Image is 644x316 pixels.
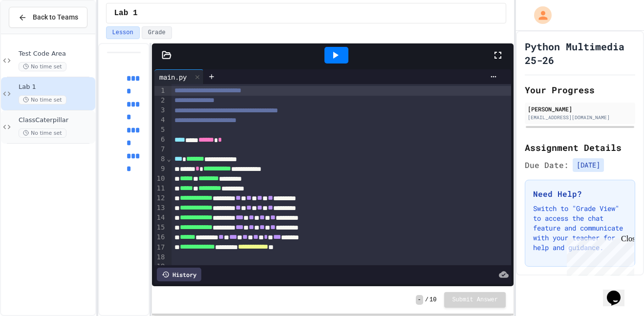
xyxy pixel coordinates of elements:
div: 12 [154,193,167,203]
button: Grade [142,26,172,39]
div: 5 [154,125,167,135]
div: 14 [154,213,167,223]
button: Lesson [106,26,140,39]
span: Fold line [166,155,171,163]
div: 19 [154,262,167,272]
div: 18 [154,253,167,262]
span: - [416,295,423,305]
h3: Need Help? [533,188,627,200]
div: 10 [154,174,167,184]
div: [PERSON_NAME] [528,105,632,113]
span: Test Code Area [19,50,93,58]
iframe: chat widget [563,234,634,276]
h2: Assignment Details [525,141,635,154]
span: / [425,296,429,304]
span: [DATE] [573,158,604,172]
span: Due Date: [525,159,569,171]
h2: Your Progress [525,83,635,97]
div: main.py [154,72,192,82]
p: Switch to "Grade View" to access the chat feature and communicate with your teacher for help and ... [533,204,627,253]
div: History [157,268,201,281]
div: 13 [154,203,167,213]
div: 1 [154,86,167,96]
h1: Python Multimedia 25-26 [525,40,635,67]
div: 9 [154,164,167,174]
span: ClassCaterpillar [19,116,93,125]
iframe: chat widget [603,277,634,306]
div: 4 [154,115,167,125]
button: Back to Teams [9,7,87,28]
div: 8 [154,154,167,164]
div: 3 [154,105,167,115]
div: 7 [154,145,167,154]
span: Lab 1 [114,7,138,19]
span: 10 [429,296,436,304]
div: 11 [154,184,167,193]
div: 17 [154,243,167,253]
div: 6 [154,135,167,145]
span: Back to Teams [33,12,78,22]
span: No time set [19,62,66,71]
div: 15 [154,223,167,232]
span: No time set [19,95,66,105]
div: My Account [524,4,554,26]
div: 16 [154,232,167,242]
button: Submit Answer [444,292,506,308]
div: 2 [154,96,167,105]
span: No time set [19,128,66,138]
div: Chat with us now!Close [4,4,67,62]
div: main.py [154,69,204,84]
span: Submit Answer [452,296,498,304]
div: [EMAIL_ADDRESS][DOMAIN_NAME] [528,114,632,121]
span: Lab 1 [19,83,93,91]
